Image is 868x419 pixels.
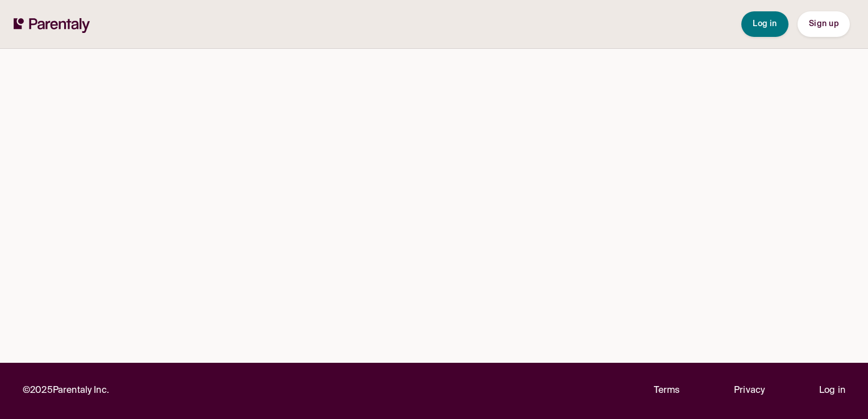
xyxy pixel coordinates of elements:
button: Log in [741,11,788,37]
span: Sign up [809,20,838,28]
span: Log in [753,20,777,28]
a: Terms [654,383,680,399]
p: © 2025 Parentaly Inc. [23,383,109,399]
a: Privacy [734,383,765,399]
a: Log in [819,383,845,399]
button: Sign up [798,11,850,37]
